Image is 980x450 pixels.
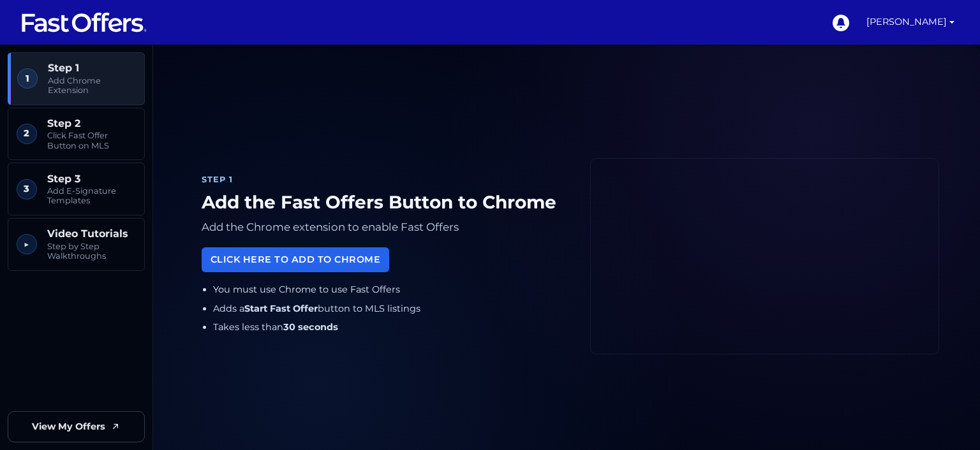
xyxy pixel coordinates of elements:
span: 1 [17,68,38,89]
strong: Start Fast Offer [244,303,318,314]
div: Step 1 [202,173,570,186]
a: 1 Step 1 Add Chrome Extension [8,52,145,105]
span: 3 [17,179,37,200]
span: Step 1 [48,62,136,74]
span: View My Offers [32,419,105,434]
iframe: Fast Offers Chrome Extension [591,159,939,354]
a: 3 Step 3 Add E-Signature Templates [8,163,145,215]
a: Click Here to Add to Chrome [202,247,389,272]
span: Step 2 [47,117,136,129]
li: You must use Chrome to use Fast Offers [213,282,570,297]
h1: Add the Fast Offers Button to Chrome [202,192,570,214]
span: Add E-Signature Templates [47,186,136,206]
span: Video Tutorials [47,228,136,240]
a: View My Offers [8,411,145,442]
p: Add the Chrome extension to enable Fast Offers [202,218,570,236]
a: ▶︎ Video Tutorials Step by Step Walkthroughs [8,218,145,271]
span: Step 3 [47,173,136,185]
strong: 30 seconds [283,321,338,333]
span: Click Fast Offer Button on MLS [47,131,136,150]
span: 2 [17,124,37,144]
li: Adds a button to MLS listings [213,301,570,316]
a: 2 Step 2 Click Fast Offer Button on MLS [8,108,145,161]
span: Step by Step Walkthroughs [47,242,136,261]
span: Add Chrome Extension [48,76,136,96]
li: Takes less than [213,320,570,335]
span: ▶︎ [17,234,37,254]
